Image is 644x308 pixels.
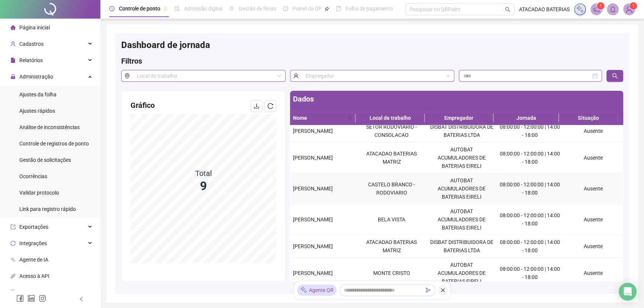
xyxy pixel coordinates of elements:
span: instagram [39,295,46,302]
th: Empregador [425,111,493,125]
span: download [254,103,260,109]
span: Controle de registros de ponto [19,141,89,147]
span: search [505,7,511,12]
span: sync [10,241,16,246]
td: 08:00:00 - 12:00:00 | 14:00 - 18:00 [496,173,563,204]
span: Dados [293,94,314,103]
img: 76675 [624,4,635,15]
th: Jornada [493,111,559,125]
span: [PERSON_NAME] [293,186,333,192]
td: 08:00:00 - 12:00:00 | 14:00 - 18:00 [496,142,563,173]
span: 1 [632,3,635,9]
span: export [10,224,16,230]
td: AUTOBAT ACUMULADORES DE BATERIAS EIRELI [426,204,496,235]
span: pushpin [325,7,329,11]
span: search [612,73,618,79]
span: audit [10,290,16,295]
td: DISBAT DISTRIBUIDORA DE BATERIAS LTDA [426,235,496,258]
span: Ajustes rápidos [19,108,55,114]
div: Open Intercom Messenger [619,283,637,301]
span: pushpin [163,7,168,11]
span: left [79,296,84,302]
span: reload [267,103,273,109]
td: CASTELO BRANCO - RODOVIARIO [357,173,426,204]
div: Agente QR [297,285,337,296]
span: [PERSON_NAME] [293,270,333,276]
td: DISBAT DISTRIBUIDORA DE BATERIAS LTDA [426,120,496,142]
span: Controle de ponto [119,6,160,12]
td: Ausente [563,142,623,173]
span: Gráfico [131,101,155,110]
span: Acesso à API [19,273,49,279]
span: Painel do DP [293,6,322,12]
th: Local de trabalho [355,111,424,125]
span: api [10,273,16,279]
td: 08:00:00 - 12:00:00 | 14:00 - 18:00 [496,120,563,142]
span: Validar protocolo [19,190,59,196]
td: 08:00:00 - 12:00:00 | 14:00 - 18:00 [496,258,563,289]
span: Aceite de uso [19,289,50,295]
span: ATACADAO BATERIAS [519,5,570,13]
td: Ausente [563,204,623,235]
span: Link para registro rápido [19,206,76,212]
span: Gestão de solicitações [19,157,71,163]
sup: 1 [597,2,604,10]
td: AUTOBAT ACUMULADORES DE BATERIAS EIRELI [426,142,496,173]
td: ATACADAO BATERIAS MATRIZ [357,142,426,173]
span: file-done [174,6,180,11]
span: Exportações [19,224,48,230]
span: environment [121,70,133,82]
span: Folha de pagamento [345,6,393,12]
span: search [348,116,352,120]
span: Agente de IA [19,257,48,263]
span: home [10,25,16,30]
span: Análise de inconsistências [19,124,80,130]
span: book [336,6,341,11]
span: dashboard [283,6,288,11]
td: Ausente [563,235,623,258]
span: Relatórios [19,57,43,63]
th: Situação [559,111,618,125]
td: Ausente [563,173,623,204]
span: search [347,112,354,123]
span: Nome [293,114,345,122]
td: AUTOBAT ACUMULADORES DE BATERIAS EIRELI [426,173,496,204]
td: BELA VISTA [357,204,426,235]
td: Ausente [563,120,623,142]
span: send [426,288,431,293]
span: [PERSON_NAME] [293,128,333,134]
span: Admissão digital [184,6,222,12]
span: Ocorrências [19,173,47,179]
span: Filtros [121,57,142,65]
img: sparkle-icon.fc2bf0ac1784a2077858766a79e2daf3.svg [300,286,307,294]
span: Administração [19,74,53,80]
td: SETOR RODOVIARIO - CONSOLACAO [357,120,426,142]
span: lock [10,74,16,79]
td: ATACADAO BATERIAS MATRIZ [357,235,426,258]
span: facebook [16,295,24,302]
td: MONTE CRISTO [357,258,426,289]
span: sun [229,6,234,11]
span: user [290,70,302,82]
span: Página inicial [19,25,50,31]
span: [PERSON_NAME] [293,216,333,222]
span: Gestão de férias [239,6,276,12]
span: Integrações [19,240,47,246]
span: bell [609,6,616,13]
td: Ausente [563,258,623,289]
sup: Atualize o seu contato no menu Meus Dados [629,2,637,10]
span: Cadastros [19,41,44,47]
td: 08:00:00 - 12:00:00 | 14:00 - 18:00 [496,204,563,235]
span: clock-circle [109,6,115,11]
span: Ajustes da folha [19,92,57,97]
span: user-add [10,41,16,46]
span: [PERSON_NAME] [293,155,333,161]
span: file [10,58,16,63]
span: Dashboard de jornada [121,40,210,50]
span: [PERSON_NAME] [293,243,333,249]
img: sparkle-icon.fc2bf0ac1784a2077858766a79e2daf3.svg [576,5,584,13]
td: AUTOBAT ACUMULADORES DE BATERIAS EIRELI [426,258,496,289]
span: linkedin [28,295,35,302]
span: notification [593,6,600,13]
span: 1 [599,3,602,9]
